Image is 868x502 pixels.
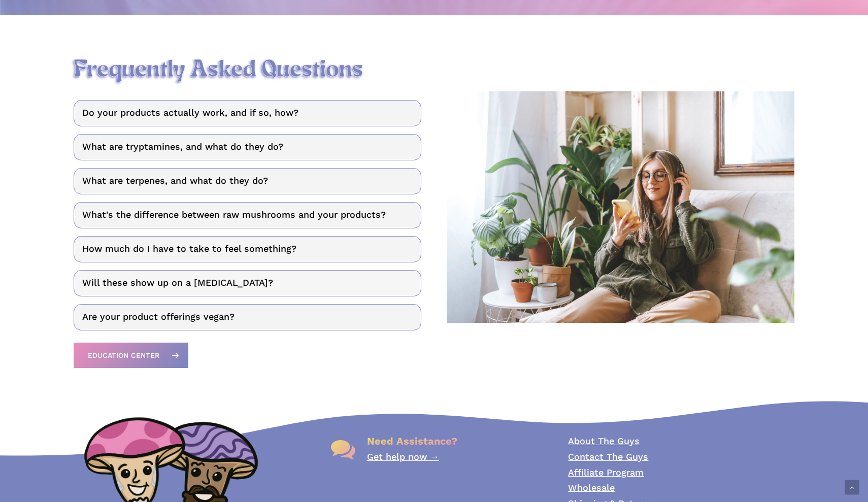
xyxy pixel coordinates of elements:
[568,467,644,478] a: Affiliate Program
[74,100,421,126] a: Do your products actually work, and if so, how?
[74,57,363,83] span: Frequently Asked Questions
[845,480,859,495] a: Back to top
[88,350,159,360] span: Education Center
[367,451,439,462] a: Get help now →
[74,236,421,262] a: How much do I have to take to feel something?
[74,168,421,194] a: What are terpenes, and what do they do?
[74,270,421,296] a: Will these show up on a [MEDICAL_DATA]?
[74,134,421,160] a: What are tryptamines, and what do they do?
[568,451,648,462] a: Contact The Guys
[74,202,421,228] a: What's the difference between raw mushrooms and your products?
[568,482,615,493] a: Wholesale
[74,343,188,368] a: Education Center
[367,435,457,447] span: Need Assistance?
[74,304,421,330] a: Are your product offerings vegan?
[568,436,640,446] a: About The Guys
[447,91,794,323] img: A woman sitting on a couch, wearing headphones, and looking at a smartphone, surrounded by potted...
